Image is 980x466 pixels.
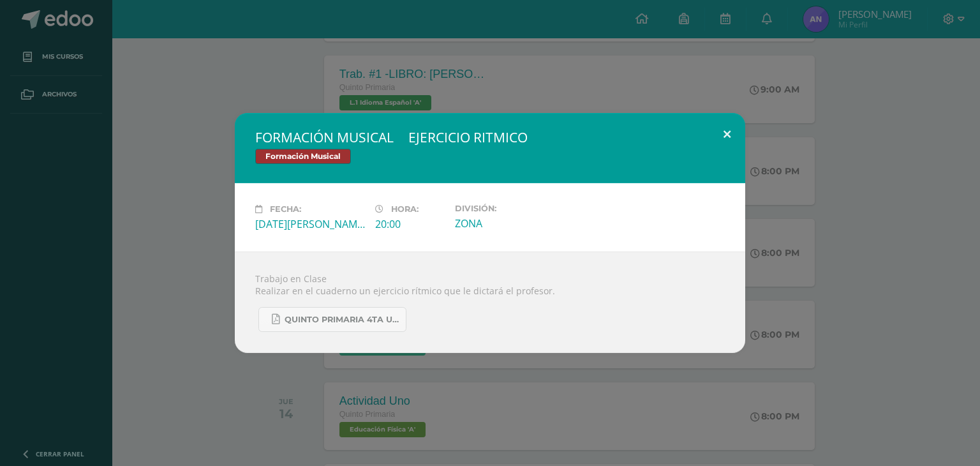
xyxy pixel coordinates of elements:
div: 20:00 [375,217,445,231]
button: Close (Esc) [709,113,745,156]
div: ZONA [455,216,565,230]
div: Trabajo en Clase Realizar en el cuaderno un ejercicio rítmico que le dictará el profesor. [235,252,745,353]
label: División: [455,204,565,213]
span: QUINTO PRIMARIA 4TA UNIDAD.pdf [285,315,399,325]
h2: FORMACIÓN MUSICAL  EJERCICIO RITMICO [255,128,725,146]
span: Hora: [391,204,419,214]
span: Fecha: [270,204,301,214]
div: [DATE][PERSON_NAME] [255,217,365,231]
span: Formación Musical [255,149,351,164]
a: QUINTO PRIMARIA 4TA UNIDAD.pdf [258,307,406,332]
